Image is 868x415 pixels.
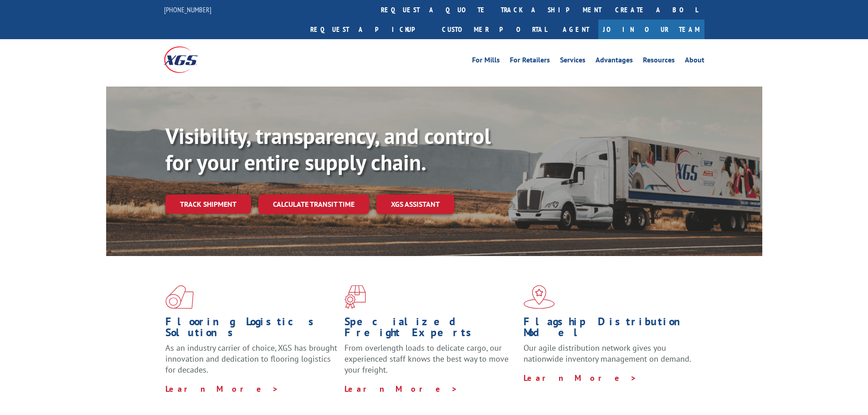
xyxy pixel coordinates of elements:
h1: Flooring Logistics Solutions [165,316,338,343]
span: As an industry carrier of choice, XGS has brought innovation and dedication to flooring logistics... [165,343,337,375]
a: Resources [643,56,675,67]
a: Advantages [596,56,633,67]
a: For Mills [472,56,500,67]
span: Our agile distribution network gives you nationwide inventory management on demand. [524,343,691,364]
img: xgs-icon-total-supply-chain-intelligence-red [165,285,194,309]
a: Calculate transit time [258,195,369,214]
a: Services [560,56,586,67]
a: Learn More > [344,384,458,394]
p: From overlength loads to delicate cargo, our experienced staff knows the best way to move your fr... [344,343,517,383]
a: [PHONE_NUMBER] [164,5,211,14]
h1: Specialized Freight Experts [344,316,517,343]
a: Request a pickup [303,20,435,39]
a: Learn More > [165,384,279,394]
a: Customer Portal [435,20,554,39]
a: Agent [554,20,598,39]
a: For Retailers [510,56,550,67]
b: Visibility, transparency, and control for your entire supply chain. [165,122,491,176]
a: XGS ASSISTANT [376,195,454,214]
a: About [685,56,704,67]
a: Learn More > [524,373,637,383]
a: Join Our Team [598,20,704,39]
img: xgs-icon-flagship-distribution-model-red [524,285,555,309]
a: Track shipment [165,195,251,214]
h1: Flagship Distribution Model [524,316,696,343]
img: xgs-icon-focused-on-flooring-red [344,285,366,309]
